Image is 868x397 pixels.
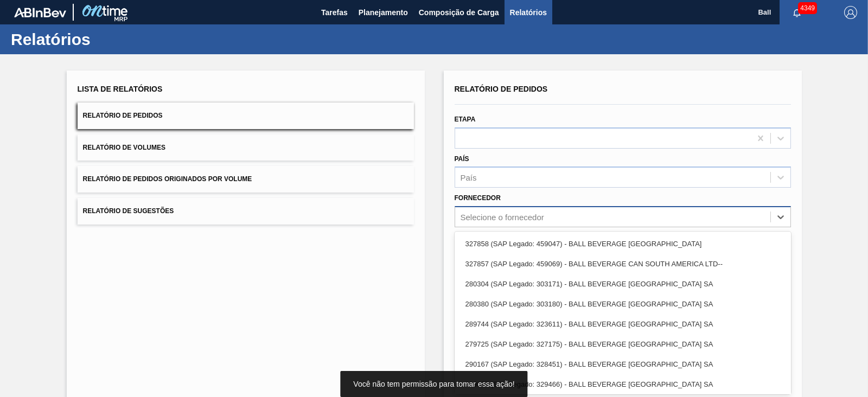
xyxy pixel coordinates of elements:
[14,8,66,17] img: TNhmsLtSVTkK8tSr43FrP2fwEKptu5GPRR3wAAAABJRU5ErkJggg==
[461,173,477,182] div: País
[83,112,163,119] span: Relatório de Pedidos
[780,5,814,20] button: Notificações
[78,166,414,193] button: Relatório de Pedidos Originados por Volume
[419,6,499,19] span: Composição de Carga
[455,314,791,334] div: 289744 (SAP Legado: 323611) - BALL BEVERAGE [GEOGRAPHIC_DATA] SA
[455,254,791,274] div: 327857 (SAP Legado: 459069) - BALL BEVERAGE CAN SOUTH AMERICA LTD--
[455,155,469,163] label: País
[359,6,408,19] span: Planejamento
[455,374,791,394] div: 289697 (SAP Legado: 329466) - BALL BEVERAGE [GEOGRAPHIC_DATA] SA
[798,2,817,14] span: 4349
[455,354,791,374] div: 290167 (SAP Legado: 328451) - BALL BEVERAGE [GEOGRAPHIC_DATA] SA
[78,85,163,93] span: Lista de Relatórios
[510,6,547,19] span: Relatórios
[353,380,514,388] span: Você não tem permissão para tomar essa ação!
[11,33,203,46] h1: Relatórios
[455,194,501,202] label: Fornecedor
[83,207,174,215] span: Relatório de Sugestões
[844,6,857,19] img: Logout
[455,85,548,93] span: Relatório de Pedidos
[83,144,165,151] span: Relatório de Volumes
[78,103,414,129] button: Relatório de Pedidos
[455,334,791,354] div: 279725 (SAP Legado: 327175) - BALL BEVERAGE [GEOGRAPHIC_DATA] SA
[461,213,544,222] div: Selecione o fornecedor
[455,116,476,123] label: Etapa
[455,234,791,254] div: 327858 (SAP Legado: 459047) - BALL BEVERAGE [GEOGRAPHIC_DATA]
[78,198,414,225] button: Relatório de Sugestões
[455,294,791,314] div: 280380 (SAP Legado: 303180) - BALL BEVERAGE [GEOGRAPHIC_DATA] SA
[321,6,348,19] span: Tarefas
[455,274,791,294] div: 280304 (SAP Legado: 303171) - BALL BEVERAGE [GEOGRAPHIC_DATA] SA
[83,175,252,183] span: Relatório de Pedidos Originados por Volume
[78,135,414,161] button: Relatório de Volumes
